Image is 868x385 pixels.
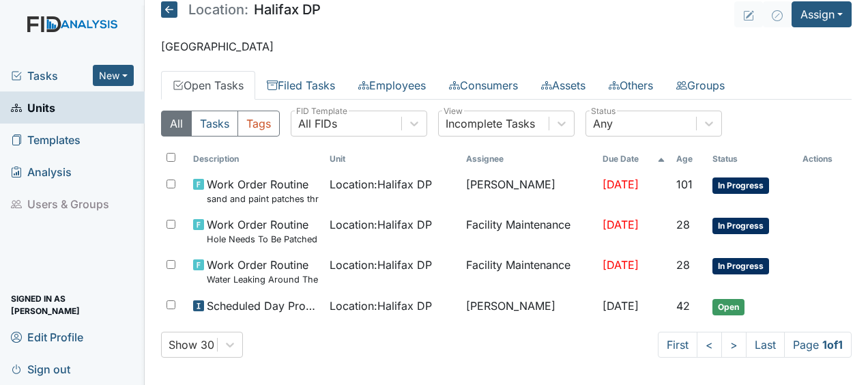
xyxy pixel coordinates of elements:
small: Water Leaking Around The Base of the Toilet [207,273,319,286]
span: Templates [11,129,81,150]
div: Any [593,115,613,132]
button: New [93,65,134,86]
span: Scheduled Day Program Inspection [207,298,319,314]
span: Work Order Routine Water Leaking Around The Base of the Toilet [207,257,319,286]
a: < [697,332,722,358]
small: sand and paint patches throughout [207,192,319,205]
th: Toggle SortBy [707,147,797,171]
a: > [721,332,747,358]
th: Assignee [461,147,597,171]
div: All FIDs [298,115,337,132]
a: Employees [347,71,437,100]
a: Others [597,71,665,100]
span: 28 [676,258,690,272]
a: Groups [665,71,736,100]
span: [DATE] [603,218,639,231]
span: In Progress [712,177,769,194]
span: Location : Halifax DP [330,216,432,233]
div: Open Tasks [161,111,852,358]
a: Open Tasks [161,71,255,100]
span: Edit Profile [11,326,83,347]
td: [PERSON_NAME] [461,292,597,321]
span: Analysis [11,161,72,182]
th: Toggle SortBy [324,147,461,171]
button: Tags [237,111,280,137]
span: Location: [188,3,248,16]
div: Show 30 [169,337,214,353]
span: Work Order Routine Hole Needs To Be Patched Up [207,216,319,246]
a: Tasks [11,68,93,84]
span: Location : Halifax DP [330,176,432,192]
button: Tasks [191,111,238,137]
a: Assets [530,71,597,100]
th: Toggle SortBy [671,147,707,171]
th: Toggle SortBy [188,147,324,171]
th: Actions [797,147,852,171]
strong: 1 of 1 [822,338,843,352]
span: Work Order Routine sand and paint patches throughout [207,176,319,205]
a: Last [746,332,785,358]
div: Incomplete Tasks [446,115,535,132]
span: [DATE] [603,299,639,313]
span: In Progress [712,258,769,274]
span: Units [11,97,55,118]
th: Toggle SortBy [597,147,671,171]
div: Type filter [161,111,280,137]
td: [PERSON_NAME] [461,171,597,211]
span: 101 [676,177,693,191]
span: Signed in as [PERSON_NAME] [11,294,134,315]
button: Assign [792,1,852,27]
span: Location : Halifax DP [330,298,432,314]
span: Page [784,332,852,358]
span: Sign out [11,358,70,380]
a: First [658,332,697,358]
span: 28 [676,218,690,231]
span: [DATE] [603,258,639,272]
small: Hole Needs To Be Patched Up [207,233,319,246]
input: Toggle All Rows Selected [167,153,175,162]
span: Location : Halifax DP [330,257,432,273]
td: Facility Maintenance [461,211,597,251]
span: Open [712,299,744,315]
button: All [161,111,192,137]
span: 42 [676,299,690,313]
h5: Halifax DP [161,1,321,18]
td: Facility Maintenance [461,251,597,291]
nav: task-pagination [658,332,852,358]
a: Filed Tasks [255,71,347,100]
p: [GEOGRAPHIC_DATA] [161,38,852,55]
span: In Progress [712,218,769,234]
span: [DATE] [603,177,639,191]
a: Consumers [437,71,530,100]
